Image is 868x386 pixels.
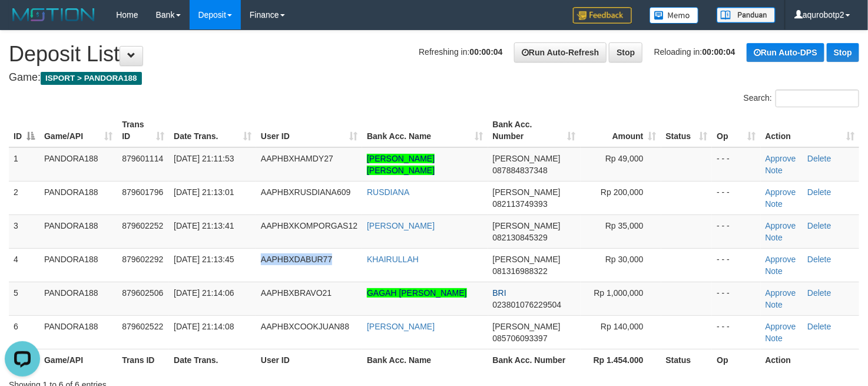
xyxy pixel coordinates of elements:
[493,322,561,331] span: [PERSON_NAME]
[367,322,435,331] a: [PERSON_NAME]
[601,187,643,197] span: Rp 200,000
[9,6,98,24] img: MOTION_logo.png
[766,322,796,331] a: Approve
[9,147,39,182] td: 1
[9,42,859,66] h1: Deposit List
[41,72,142,85] span: ISPORT > PANDORA188
[761,114,859,147] th: Action: activate to sort column ascending
[367,154,435,175] a: [PERSON_NAME] [PERSON_NAME]
[717,7,776,23] img: panduan.png
[122,221,163,230] span: 879602252
[605,255,644,264] span: Rp 30,000
[9,72,859,84] h4: Game:
[122,154,163,163] span: 879601114
[766,255,796,264] a: Approve
[362,349,488,371] th: Bank Acc. Name
[117,114,169,147] th: Trans ID: activate to sort column ascending
[174,322,234,331] span: [DATE] 21:14:08
[470,47,503,57] strong: 00:00:04
[766,199,783,209] a: Note
[367,255,419,264] a: KHAIRULLAH
[488,349,581,371] th: Bank Acc. Number
[362,114,488,147] th: Bank Acc. Name: activate to sort column ascending
[807,221,831,230] a: Delete
[744,90,859,107] label: Search:
[261,154,333,163] span: AAPHBXHAMDY27
[174,154,234,163] span: [DATE] 21:11:53
[712,215,760,248] td: - - -
[493,221,561,230] span: [PERSON_NAME]
[807,154,831,163] a: Delete
[493,199,548,209] span: Copy 082113749393 to clipboard
[39,282,117,315] td: PANDORA188
[493,334,548,343] span: Copy 085706093397 to clipboard
[367,187,409,197] a: RUSDIANA
[39,147,117,182] td: PANDORA188
[9,215,39,248] td: 3
[609,42,642,62] a: Stop
[712,181,760,215] td: - - -
[261,221,357,230] span: AAPHBXKOMPORGAS12
[122,187,163,197] span: 879601796
[5,5,40,40] button: Open LiveChat chat widget
[650,7,699,24] img: Button%20Memo.svg
[573,7,632,24] img: Feedback.jpg
[594,288,644,298] span: Rp 1,000,000
[39,315,117,349] td: PANDORA188
[419,47,502,57] span: Refreshing in:
[9,114,39,147] th: ID: activate to sort column descending
[766,288,796,298] a: Approve
[261,255,332,264] span: AAPHBXDABUR77
[807,187,831,197] a: Delete
[39,248,117,282] td: PANDORA188
[766,166,783,175] a: Note
[9,315,39,349] td: 6
[367,288,467,298] a: GAGAH [PERSON_NAME]
[367,221,435,230] a: [PERSON_NAME]
[581,349,661,371] th: Rp 1.454.000
[256,349,362,371] th: User ID
[807,255,831,264] a: Delete
[766,300,783,309] a: Note
[39,181,117,215] td: PANDORA188
[514,42,607,62] a: Run Auto-Refresh
[605,154,644,163] span: Rp 49,000
[712,315,760,349] td: - - -
[122,288,163,298] span: 879602506
[174,221,234,230] span: [DATE] 21:13:41
[661,349,713,371] th: Status
[766,266,783,276] a: Note
[493,166,548,175] span: Copy 087884837348 to clipboard
[766,187,796,197] a: Approve
[122,255,163,264] span: 879602292
[712,147,760,182] td: - - -
[493,300,562,309] span: Copy 023801076229504 to clipboard
[9,248,39,282] td: 4
[39,349,117,371] th: Game/API
[712,282,760,315] td: - - -
[747,43,824,62] a: Run Auto-DPS
[807,322,831,331] a: Delete
[766,154,796,163] a: Approve
[661,114,713,147] th: Status: activate to sort column ascending
[169,349,256,371] th: Date Trans.
[488,114,581,147] th: Bank Acc. Number: activate to sort column ascending
[256,114,362,147] th: User ID: activate to sort column ascending
[261,187,351,197] span: AAPHBXRUSDIANA609
[761,349,859,371] th: Action
[174,288,234,298] span: [DATE] 21:14:06
[766,221,796,230] a: Approve
[122,322,163,331] span: 879602522
[601,322,643,331] span: Rp 140,000
[827,43,859,62] a: Stop
[712,114,760,147] th: Op: activate to sort column ascending
[605,221,644,230] span: Rp 35,000
[712,349,760,371] th: Op
[39,114,117,147] th: Game/API: activate to sort column ascending
[703,47,736,57] strong: 00:00:04
[766,233,783,242] a: Note
[493,187,561,197] span: [PERSON_NAME]
[807,288,831,298] a: Delete
[493,266,548,276] span: Copy 081316988322 to clipboard
[766,334,783,343] a: Note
